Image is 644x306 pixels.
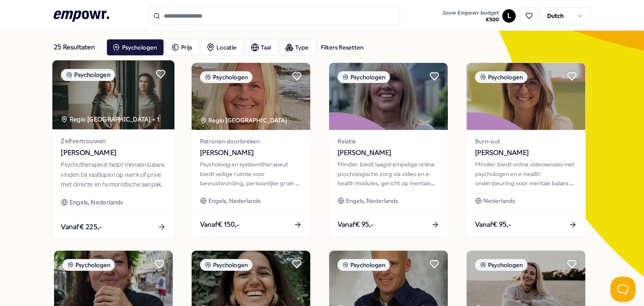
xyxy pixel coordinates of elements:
[191,62,311,237] a: package imagePsychologenRegio [GEOGRAPHIC_DATA] Patronen doorbreken[PERSON_NAME]Psycholoog en sys...
[338,219,374,230] span: Vanaf € 95,-
[208,196,260,205] span: Engels, Nederlands
[245,39,278,56] button: Taal
[54,39,100,56] div: 25 Resultaten
[338,160,439,188] div: Mindler biedt laagdrempelige online psychologische zorg via video en e-health modules, gericht op...
[483,196,515,205] span: Nederlands
[200,259,252,271] div: Psychologen
[610,277,636,302] iframe: Help Scout Beacon - Open
[166,39,199,56] button: Prijs
[192,63,310,130] img: package image
[200,137,302,146] span: Patronen doorbreken
[338,148,439,158] span: [PERSON_NAME]
[475,219,511,230] span: Vanaf € 95,-
[467,63,585,130] img: package image
[475,160,577,188] div: Mindler biedt online videosessies met psychologen en e-health ondersteuning voor mentale balans e...
[61,148,166,158] span: [PERSON_NAME]
[52,60,174,130] img: package image
[280,39,316,56] button: Type
[61,69,115,81] div: Psychologen
[475,137,577,146] span: Burn-out
[200,160,302,188] div: Psycholoog en systeemtherapeut biedt veilige ruimte voor bewustwording, persoonlijke groei en men...
[338,259,390,271] div: Psychologen
[70,197,123,207] span: Engels, Nederlands
[338,137,439,146] span: Relatie
[200,71,252,83] div: Psychologen
[61,160,166,189] div: Psychotherapeut helpt mensen balans vinden bij vastlopen op werk of privé met directe en humorist...
[442,10,499,16] span: Jouw Empowr budget
[61,221,102,232] span: Vanaf € 225,-
[441,8,501,25] button: Jouw Empowr budget€500
[346,196,398,205] span: Engels, Nederlands
[442,16,499,23] span: € 500
[200,116,288,125] div: Regio [GEOGRAPHIC_DATA]
[329,62,448,237] a: package imagePsychologenRelatie[PERSON_NAME]Mindler biedt laagdrempelige online psychologische zo...
[61,136,166,146] span: Zelfvertrouwen
[61,114,159,124] div: Regio [GEOGRAPHIC_DATA] + 1
[200,219,239,230] span: Vanaf € 150,-
[466,62,586,237] a: package imagePsychologenBurn-out[PERSON_NAME]Mindler biedt online videosessies met psychologen en...
[475,148,577,158] span: [PERSON_NAME]
[106,39,164,56] button: Psychologen
[329,63,448,130] img: package image
[200,148,302,158] span: [PERSON_NAME]
[321,43,364,52] div: Filters Resetten
[475,71,527,83] div: Psychologen
[201,39,244,56] button: Locatie
[439,7,502,25] a: Jouw Empowr budget€500
[475,259,527,271] div: Psychologen
[502,9,516,23] button: L
[338,71,390,83] div: Psychologen
[148,7,400,25] input: Search for products, categories or subcategories
[62,259,115,271] div: Psychologen
[52,60,175,240] a: package imagePsychologenRegio [GEOGRAPHIC_DATA] + 1Zelfvertrouwen[PERSON_NAME]Psychotherapeut hel...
